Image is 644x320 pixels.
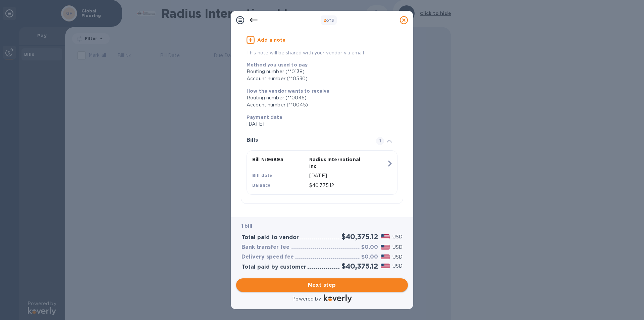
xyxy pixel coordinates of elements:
h3: $0.00 [361,254,378,260]
b: Method you used to pay [247,62,308,67]
h3: $0.00 [361,244,378,250]
p: Bill № 96895 [252,156,307,163]
h2: $40,375.12 [341,232,378,241]
p: USD [392,244,402,251]
button: Bill №96895Radius International IncBill date[DATE]Balance$40,375.12 [247,150,397,195]
p: USD [392,254,402,261]
b: of 3 [323,18,334,23]
img: USD [381,234,390,239]
button: Next step [236,278,408,292]
h3: Total paid to vendor [241,234,299,241]
img: USD [381,245,390,249]
h3: Bills [247,137,368,143]
div: Routing number (**0046) [247,94,392,101]
div: Account number (**0530) [247,75,392,82]
b: Bill date [252,173,272,178]
p: Powered by [292,295,321,303]
b: 1 bill [241,223,252,229]
p: [DATE] [309,172,386,179]
img: USD [381,255,390,259]
h3: Delivery speed fee [241,254,294,260]
h3: Bank transfer fee [241,244,289,250]
p: $40,375.12 [309,182,386,189]
div: Routing number (**0138) [247,68,392,75]
img: USD [381,264,390,268]
p: USD [392,233,402,240]
h2: $40,375.12 [341,262,378,270]
span: Next step [241,281,402,289]
b: How the vendor wants to receive [247,88,330,94]
h3: Total paid by customer [241,264,306,270]
p: USD [392,263,402,270]
p: [DATE] [247,121,392,128]
b: Payment date [247,115,282,120]
img: Logo [324,294,352,303]
p: Radius International Inc [309,156,364,170]
p: This note will be shared with your vendor via email [247,49,397,56]
span: 1 [376,137,384,145]
b: Balance [252,183,271,188]
div: Note for the vendor (optional)Add a noteThis note will be shared with your vendor via email [247,4,397,56]
u: Add a note [257,37,286,43]
span: 2 [323,18,326,23]
div: Account number (**0045) [247,101,392,108]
